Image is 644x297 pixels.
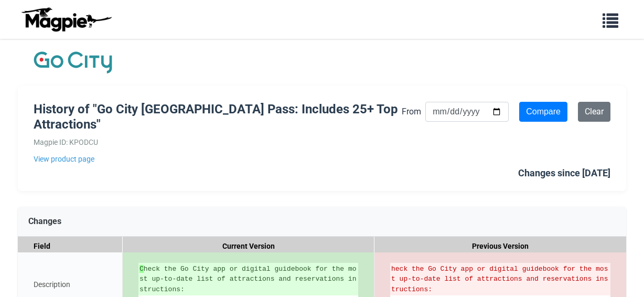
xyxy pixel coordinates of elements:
[34,153,402,165] a: View product page
[402,105,421,119] label: From
[123,237,374,256] div: Current Version
[391,264,609,295] del: heck the Go City app or digital guidebook for the most up-to-date list of attractions and reserva...
[374,237,626,256] div: Previous Version
[34,136,402,148] div: Magpie ID: KPODCU
[578,102,610,122] a: Clear
[139,264,357,295] ins: heck the Go City app or digital guidebook for the most up-to-date list of attractions and reserva...
[518,166,610,181] div: Changes since [DATE]
[19,7,113,32] img: logo-ab69f6fb50320c5b225c76a69d11143b.png
[139,265,144,273] strong: C
[18,207,626,237] div: Changes
[18,237,123,256] div: Field
[34,49,112,76] img: Company Logo
[519,102,567,122] input: Compare
[34,102,402,132] h1: History of "Go City [GEOGRAPHIC_DATA] Pass: Includes 25+ Top Attractions"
